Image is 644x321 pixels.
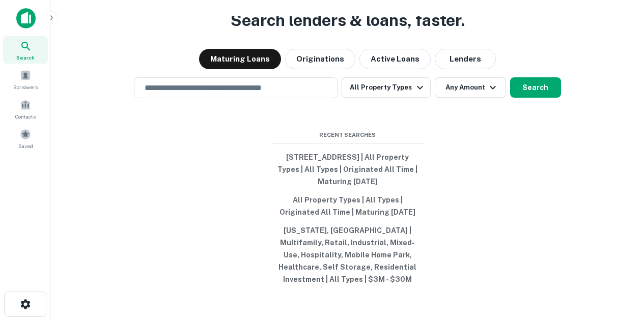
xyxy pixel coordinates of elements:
[3,95,48,123] a: Contacts
[16,53,35,62] span: Search
[15,112,36,121] span: Contacts
[3,36,48,64] a: Search
[3,66,48,93] a: Borrowers
[271,221,424,288] button: [US_STATE], [GEOGRAPHIC_DATA] | Multifamily, Retail, Industrial, Mixed-Use, Hospitality, Mobile H...
[285,49,355,69] button: Originations
[435,49,496,69] button: Lenders
[510,77,561,98] button: Search
[3,125,48,152] a: Saved
[435,77,506,98] button: Any Amount
[271,131,424,139] span: Recent Searches
[16,8,36,28] img: capitalize-icon.png
[271,191,424,221] button: All Property Types | All Types | Originated All Time | Maturing [DATE]
[271,148,424,191] button: [STREET_ADDRESS] | All Property Types | All Types | Originated All Time | Maturing [DATE]
[199,49,281,69] button: Maturing Loans
[13,83,38,91] span: Borrowers
[342,77,430,98] button: All Property Types
[359,49,431,69] button: Active Loans
[593,240,644,288] iframe: Chat Widget
[231,8,465,33] h3: Search lenders & loans, faster.
[18,142,33,150] span: Saved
